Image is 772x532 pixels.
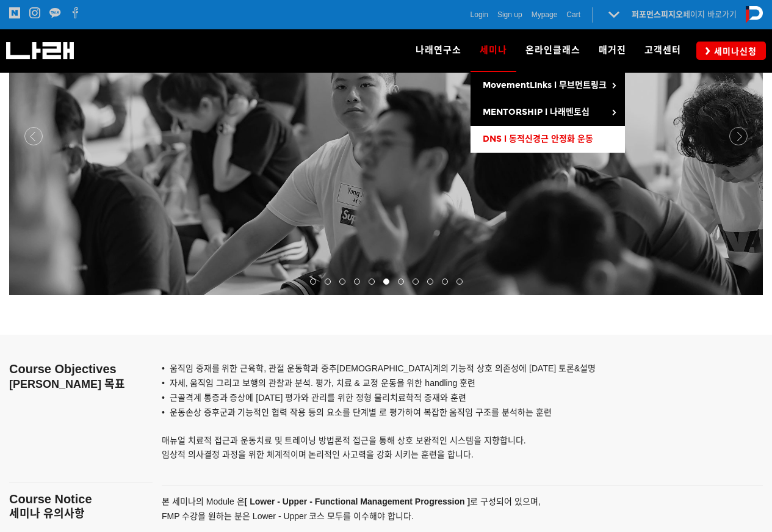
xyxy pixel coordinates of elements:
[532,9,558,21] a: Mypage
[471,72,625,99] a: MovementLinks l 무브먼트링크
[566,9,580,21] a: Cart
[9,362,117,376] span: Course Objectives
[632,10,683,19] strong: 퍼포먼스피지오
[696,42,766,59] a: 세미나신청
[162,393,466,403] span: • 근골격계 통증과 증상에 [DATE] 평가와 관리를 위한 정형 물리치료학적 중재와 훈련
[471,9,488,21] a: Login
[710,45,757,57] span: 세미나신청
[406,29,471,72] a: 나래연구소
[497,9,522,21] a: Sign up
[644,45,681,56] span: 고객센터
[9,492,92,506] span: Course Notice
[162,363,596,373] span: • 움직임 중재를 위한 근육학, 관절 운동학과 중추[DEMOGRAPHIC_DATA]계의 기능적 상호 의존성에 [DATE] 토론&설명
[483,134,593,144] span: DNS l 동적신경근 안정화 운동
[9,508,85,520] span: 세미나 유의사항
[632,10,737,19] a: 퍼포먼스피지오페이지 바로가기
[635,29,690,72] a: 고객센터
[245,497,470,506] strong: [ Lower - Upper - Functional Management Progression ]
[471,29,516,72] a: 세미나
[162,407,552,417] span: • 운동손상 증후군과 기능적인 협력 작용 등의 요소를 단계별 로 평가하여 복잡한 움직임 구조를 분석하는 훈련
[471,126,625,153] a: DNS l 동적신경근 안정화 운동
[516,29,590,72] a: 온라인클래스
[162,378,475,388] span: • 자세, 움직임 그리고 보행의 관찰과 분석. 평가, 치료 & 교정 운동을 위한 handling 훈련
[590,29,635,72] a: 매거진
[599,45,626,56] span: 매거진
[480,40,507,60] span: 세미나
[162,450,474,459] span: 임상적 의사결정 과정을 위한 체계적이며 논리적인 사고력을 강화 시키는 훈련을 합니다.
[525,45,580,56] span: 온라인클래스
[471,99,625,126] a: MENTORSHIP l 나래멘토십
[162,435,526,445] span: 매뉴얼 치료적 접근과 운동치료 및 트레이닝 방법론적 접근을 통해 상호 보완적인 시스템을 지향합니다.
[416,45,461,56] span: 나래연구소
[483,107,590,117] span: MENTORSHIP l 나래멘토십
[483,80,607,90] span: MovementLinks l 무브먼트링크
[9,378,125,390] span: [PERSON_NAME] 목표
